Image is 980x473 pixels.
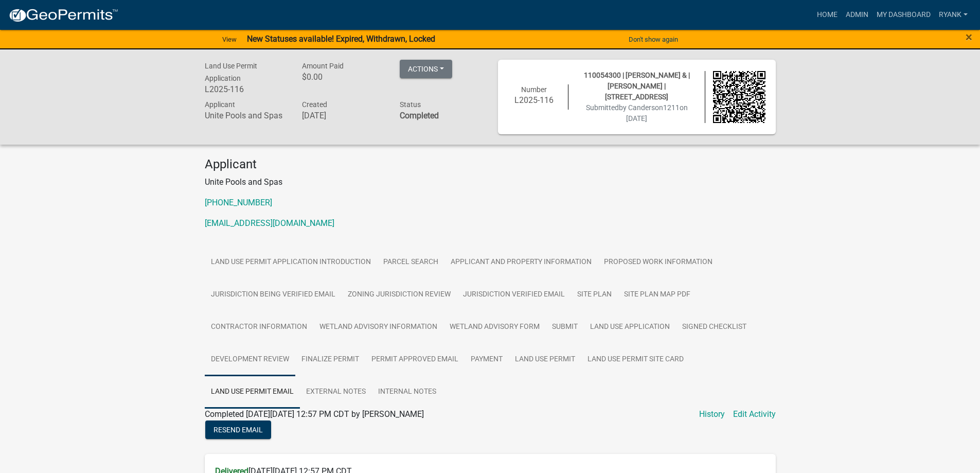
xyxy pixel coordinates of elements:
span: 110054300 | [PERSON_NAME] & | [PERSON_NAME] | [STREET_ADDRESS] [584,71,690,101]
h4: Applicant [205,157,776,172]
button: Actions [400,60,452,78]
span: × [966,30,972,44]
span: Land Use Permit Application [205,62,257,82]
span: Submitted on [DATE] [586,103,688,122]
a: Payment [465,343,509,376]
p: Unite Pools and Spas [205,176,776,188]
a: Land Use Permit [509,343,581,376]
h6: L2025-116 [205,84,287,94]
img: QR code [713,71,765,124]
h6: $0.00 [302,72,384,82]
a: Admin [842,5,872,25]
span: Created [302,100,327,109]
button: Don't show again [625,31,682,48]
a: Internal Notes [372,376,442,409]
a: Land Use Application [584,311,676,344]
a: Proposed Work Information [598,246,719,279]
span: by Canderson1211 [619,103,680,112]
a: Home [813,5,842,25]
a: Submit [546,311,584,344]
a: RyanK [935,5,972,25]
button: Close [966,31,972,43]
a: Wetland Advisory Information [313,311,443,344]
strong: New Statuses available! Expired, Withdrawn, Locked [247,34,435,44]
a: Finalize Permit [295,343,365,376]
span: Status [400,100,421,109]
a: Land Use Permit Email [205,376,300,409]
a: [EMAIL_ADDRESS][DOMAIN_NAME] [205,218,334,228]
a: Contractor Information [205,311,313,344]
span: Completed [DATE][DATE] 12:57 PM CDT by [PERSON_NAME] [205,409,424,419]
a: Zoning Jurisdiction Review [342,278,457,311]
span: Applicant [205,100,235,109]
a: [PHONE_NUMBER] [205,198,272,207]
a: Parcel search [377,246,444,279]
a: Development Review [205,343,295,376]
h6: [DATE] [302,111,384,120]
h6: Unite Pools and Spas [205,111,287,120]
a: Permit Approved Email [365,343,465,376]
a: History [699,408,725,421]
a: Site Plan Map PDF [618,278,697,311]
a: View [218,31,241,48]
a: My Dashboard [872,5,935,25]
a: Jurisdiction Being Verified Email [205,278,342,311]
a: External Notes [300,376,372,409]
a: Wetland Advisory Form [443,311,546,344]
button: Resend Email [205,421,271,439]
a: Jurisdiction verified email [457,278,571,311]
a: Signed Checklist [676,311,753,344]
a: Land Use Permit Application Introduction [205,246,377,279]
a: Land Use Permit Site Card [581,343,690,376]
a: Edit Activity [733,408,776,421]
span: Amount Paid [302,62,344,70]
a: Applicant and Property Information [444,246,598,279]
span: Resend Email [213,425,263,433]
a: Site Plan [571,278,618,311]
h6: L2025-116 [508,95,561,105]
span: Number [521,85,547,94]
strong: Completed [400,111,439,120]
